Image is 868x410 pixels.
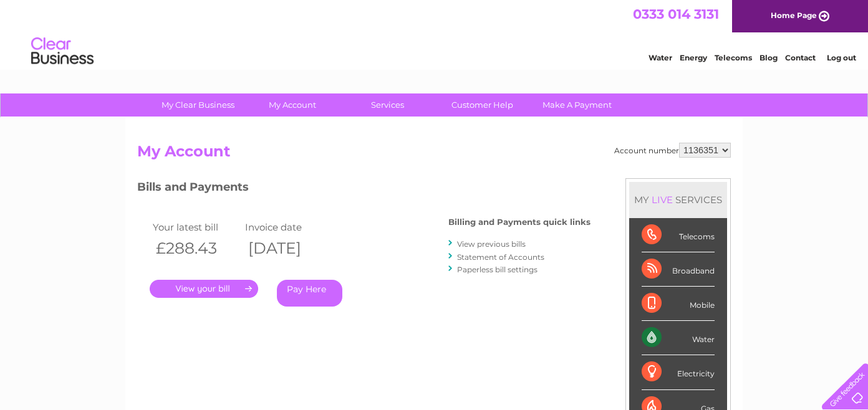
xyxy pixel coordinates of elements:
h3: Bills and Payments [137,178,591,200]
div: Account number [614,143,731,158]
a: Paperless bill settings [457,265,538,274]
div: Electricity [642,355,715,389]
div: LIVE [649,194,675,206]
a: . [150,280,258,298]
div: Broadband [642,252,715,287]
a: Customer Help [431,93,534,117]
div: MY SERVICES [629,182,727,217]
a: Services [336,93,439,117]
a: 0333 014 3131 [633,6,719,22]
a: Telecoms [715,53,752,62]
a: View previous bills [457,239,526,249]
a: Make A Payment [526,93,629,117]
a: My Clear Business [147,93,249,117]
div: Water [642,321,715,355]
a: Blog [759,53,778,62]
a: Energy [680,53,707,62]
th: [DATE] [242,236,334,261]
a: Log out [827,53,856,62]
td: Invoice date [242,219,334,236]
h4: Billing and Payments quick links [448,217,591,227]
div: Telecoms [642,218,715,252]
div: Mobile [642,287,715,321]
a: Statement of Accounts [457,252,544,262]
td: Your latest bill [150,219,242,236]
a: Contact [785,53,816,62]
h2: My Account [137,143,731,166]
img: logo.png [31,32,94,70]
a: Water [649,53,672,62]
th: £288.43 [150,236,242,261]
a: My Account [241,93,344,117]
a: Pay Here [277,280,342,307]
